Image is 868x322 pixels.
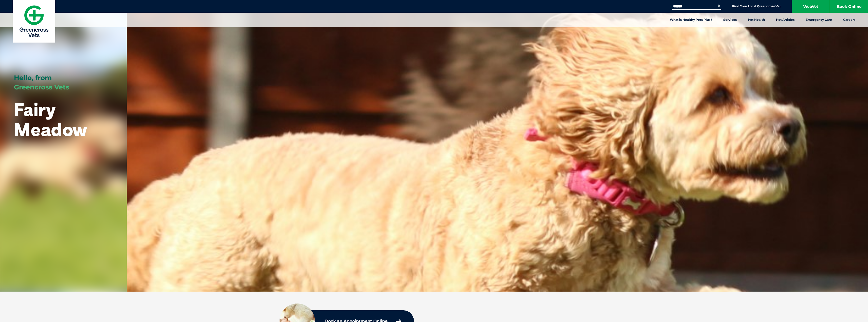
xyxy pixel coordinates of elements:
[14,74,52,82] span: Hello, from
[742,13,770,27] a: Pet Health
[14,83,69,91] span: Greencross Vets
[732,4,781,8] a: Find Your Local Greencross Vet
[716,4,722,9] button: Search
[838,13,861,27] a: Careers
[718,13,742,27] a: Services
[14,99,113,139] h1: Fairy Meadow
[770,13,800,27] a: Pet Articles
[664,13,718,27] a: What is Healthy Pets Plus?
[800,13,838,27] a: Emergency Care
